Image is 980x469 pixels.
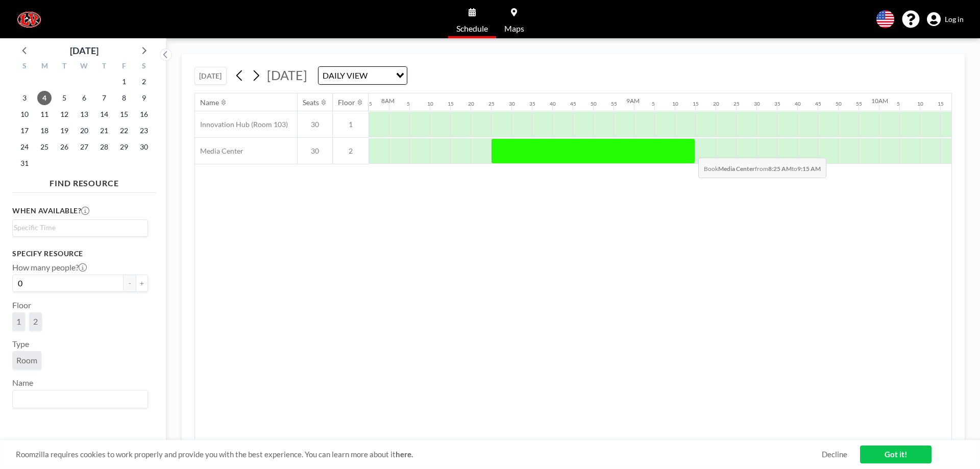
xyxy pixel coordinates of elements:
div: 55 [611,101,617,107]
div: F [114,60,134,73]
div: 30 [754,101,760,107]
span: Saturday, May 23, 2026 [137,124,151,138]
span: DAILY VIEW [321,69,370,82]
div: 40 [550,101,556,107]
div: 10AM [871,97,888,105]
div: T [94,60,114,73]
button: + [136,275,148,292]
span: Maps [504,24,524,33]
span: Monday, May 18, 2026 [37,124,52,138]
div: 45 [815,101,821,107]
span: Monday, May 11, 2026 [37,107,52,121]
span: Saturday, May 16, 2026 [137,107,151,121]
span: Friday, May 1, 2026 [117,75,131,89]
div: 35 [529,101,535,107]
span: Tuesday, May 19, 2026 [57,124,71,138]
div: 55 [856,101,862,107]
div: 35 [774,101,780,107]
div: 5 [407,101,410,107]
span: Sunday, May 31, 2026 [17,156,32,170]
span: Tuesday, May 12, 2026 [57,107,71,121]
button: [DATE] [194,67,227,85]
span: Schedule [456,24,488,33]
span: Wednesday, May 6, 2026 [77,91,91,105]
h3: Specify resource [12,249,148,258]
a: Decline [822,450,847,459]
span: Room [16,355,37,365]
span: Thursday, May 14, 2026 [97,107,111,121]
span: Saturday, May 9, 2026 [137,91,151,105]
div: 15 [448,101,454,107]
span: Thursday, May 28, 2026 [97,140,111,154]
label: Type [12,339,29,349]
span: Book from to [698,158,826,178]
span: Saturday, May 2, 2026 [137,75,151,89]
a: Got it! [860,446,932,463]
span: 30 [298,120,332,129]
span: Tuesday, May 26, 2026 [57,140,71,154]
div: Search for option [318,67,407,84]
div: 20 [713,101,719,107]
span: Wednesday, May 27, 2026 [77,140,91,154]
input: Search for option [371,69,390,82]
label: Name [12,378,33,388]
div: 9AM [626,97,640,105]
span: Wednesday, May 20, 2026 [77,124,91,138]
div: 25 [488,101,495,107]
div: 10 [427,101,433,107]
input: Search for option [14,392,142,406]
div: Search for option [13,220,148,235]
div: 25 [733,101,740,107]
div: Seats [303,98,319,107]
div: M [35,60,55,73]
div: 15 [693,101,699,107]
span: 2 [33,316,38,327]
div: 5 [652,101,655,107]
span: Roomzilla requires cookies to work properly and provide you with the best experience. You can lea... [16,450,822,459]
span: 1 [16,316,21,327]
div: [DATE] [70,43,99,58]
a: here. [396,450,413,459]
span: Thursday, May 7, 2026 [97,91,111,105]
span: Friday, May 15, 2026 [117,107,131,121]
span: Thursday, May 21, 2026 [97,124,111,138]
span: Monday, May 4, 2026 [37,91,52,105]
span: 2 [333,146,369,156]
div: S [15,60,35,73]
div: 20 [468,101,474,107]
span: Media Center [195,146,243,156]
span: Innovation Hub (Room 103) [195,120,288,129]
span: Sunday, May 24, 2026 [17,140,32,154]
div: S [134,60,154,73]
img: organization-logo [16,9,42,30]
h4: FIND RESOURCE [12,174,156,188]
div: 15 [938,101,944,107]
b: Media Center [718,165,755,172]
div: 10 [672,101,678,107]
span: Friday, May 22, 2026 [117,124,131,138]
div: 40 [795,101,801,107]
a: Log in [927,12,964,27]
div: Name [200,98,219,107]
b: 9:15 AM [797,165,821,172]
div: W [75,60,94,73]
span: Saturday, May 30, 2026 [137,140,151,154]
input: Search for option [14,222,142,233]
div: 55 [366,101,372,107]
div: 45 [570,101,576,107]
div: T [55,60,75,73]
span: [DATE] [267,67,307,83]
span: Sunday, May 10, 2026 [17,107,32,121]
div: Floor [338,98,355,107]
div: 30 [509,101,515,107]
div: 50 [591,101,597,107]
span: Friday, May 29, 2026 [117,140,131,154]
b: 8:25 AM [768,165,792,172]
button: - [124,275,136,292]
span: Sunday, May 17, 2026 [17,124,32,138]
div: Search for option [13,390,148,408]
span: Friday, May 8, 2026 [117,91,131,105]
span: Sunday, May 3, 2026 [17,91,32,105]
span: 30 [298,146,332,156]
span: 1 [333,120,369,129]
